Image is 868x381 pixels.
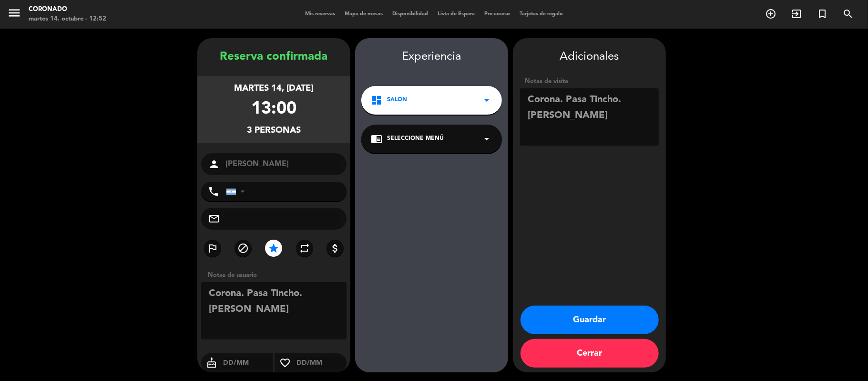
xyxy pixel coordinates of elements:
i: outlined_flag [207,243,218,254]
i: turned_in_not [817,8,828,20]
i: person [208,159,220,170]
i: arrow_drop_down [481,133,492,145]
div: Notas de visita [520,76,659,86]
i: mail_outline [208,213,220,224]
div: martes 14. octubre - 12:52 [29,14,106,24]
span: Disponibilidad [388,11,433,17]
i: exit_to_app [791,8,802,20]
i: attach_money [329,243,341,254]
i: star [268,243,279,254]
div: Notas de usuario [203,270,350,280]
i: favorite_border [275,357,296,369]
div: martes 14, [DATE] [235,82,314,95]
i: search [842,8,854,20]
div: Reserva confirmada [197,48,350,66]
button: menu [7,6,21,23]
span: SALON [387,95,407,105]
i: add_circle_outline [765,8,776,20]
input: DD/MM [296,357,347,369]
i: phone [208,186,219,197]
span: Seleccione Menú [387,134,444,144]
div: Adicionales [520,48,659,66]
span: Tarjetas de regalo [515,11,568,17]
i: dashboard [371,95,382,106]
button: Cerrar [521,339,659,368]
i: chrome_reader_mode [371,133,382,145]
div: 3 personas [247,124,301,138]
span: Lista de Espera [433,11,480,17]
i: cake [201,357,222,369]
div: Coronado [29,5,106,14]
input: DD/MM [222,357,273,369]
div: Experiencia [355,48,508,66]
i: arrow_drop_down [481,95,492,106]
div: Argentina: +54 [226,182,248,201]
i: block [237,243,249,254]
div: 13:00 [251,95,296,124]
button: Guardar [521,306,659,334]
span: Mis reservas [300,11,340,17]
span: Pre-acceso [480,11,515,17]
span: Mapa de mesas [340,11,388,17]
i: menu [7,6,21,20]
i: repeat [299,243,310,254]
